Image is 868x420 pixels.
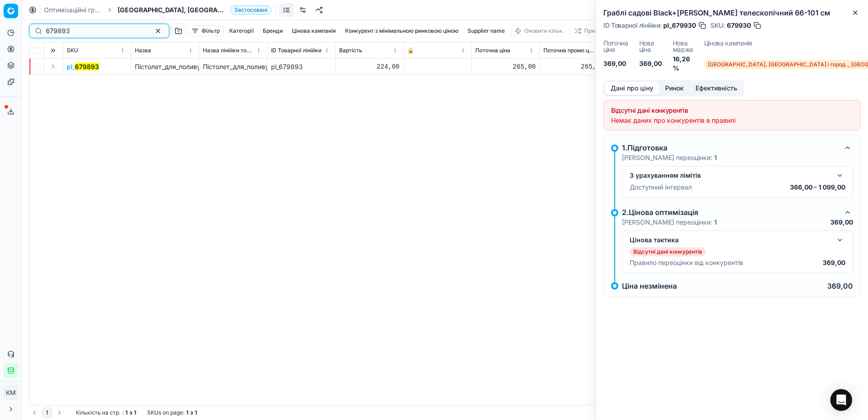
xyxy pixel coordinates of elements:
p: 369,00 [827,282,853,290]
button: pl_679893 [67,62,99,71]
span: Кількість на стр. [76,409,120,416]
span: Назва лінійки товарів [203,47,254,54]
button: Expand [48,61,59,72]
span: Поточна промо ціна [543,47,595,54]
strong: 1 [714,218,717,226]
span: [GEOGRAPHIC_DATA], [GEOGRAPHIC_DATA] і городЗастосовані [118,5,271,15]
span: ID Товарної лінійки [271,47,321,54]
span: Назва [135,47,151,54]
button: Supplier name [464,25,508,36]
button: Дані про ціну [605,82,659,95]
nav: pagination [29,407,65,418]
div: 1.Підготовка [622,142,838,153]
button: Фільтр [187,25,224,36]
span: pl_ [67,62,99,71]
strong: 1 [186,409,188,416]
div: 224,00 [339,62,399,71]
span: КM [4,386,18,400]
div: 2.Цінова оптимізація [622,207,838,218]
button: Конкурент з мінімальною ринковою ціною [341,25,462,36]
span: [GEOGRAPHIC_DATA], [GEOGRAPHIC_DATA] і город [118,5,227,15]
button: 1 [42,407,52,418]
input: Пошук по SKU або назві [46,26,145,35]
p: [PERSON_NAME] переоцінки: [622,218,717,227]
span: SKU [67,47,78,54]
span: ID Товарної лінійки : [603,22,661,29]
strong: 1 [195,409,197,416]
dd: 369,00 [639,59,662,73]
dd: 369,00 [603,59,628,73]
span: pl_679930 [663,21,696,30]
button: Expand all [48,45,59,56]
div: 265,00 [543,62,604,71]
span: SKUs on page : [147,409,184,416]
mark: 679893 [75,63,99,70]
div: : [76,409,136,416]
p: [PERSON_NAME] переоцінки: [622,153,717,162]
div: З урахуванням лімітів [630,171,831,180]
h2: Граблі садові Black+[PERSON_NAME] телескопічний 66-101 см [603,7,861,18]
button: Go to previous page [29,407,40,418]
span: Поточна ціна [475,47,510,54]
span: Застосовані [230,5,271,15]
button: КM [4,385,18,400]
p: Ціна незмінена [622,282,677,290]
button: Ефективність [690,82,743,95]
strong: 1 [714,154,717,161]
strong: 1 [125,409,128,416]
a: Оптимізаційні групи [44,5,102,15]
div: Відсутні дані конкурентів [611,106,853,115]
span: Пістолет_для_поливу_Kinzo_Garden_38х6.5х10_см [135,63,288,70]
p: Доступний інтервал [630,183,692,192]
span: 🔒 [407,47,414,54]
button: Категорії [226,25,257,36]
p: 369,00 [823,258,845,267]
button: Цінова кампанія [288,25,340,36]
div: Open Intercom Messenger [830,389,852,411]
strong: з [129,409,132,416]
div: 265,00 [475,62,536,71]
div: Немає даних про конкурентів в правилі [611,116,853,125]
nav: breadcrumb [44,5,271,15]
span: Вартість [339,47,362,54]
strong: 1 [134,409,136,416]
button: Ринок [659,82,690,95]
span: 679930 [727,21,751,30]
p: Правило переоцінки від конкурентів [630,258,743,267]
div: Пістолет_для_поливу_Kinzo_Garden_38х6.5х10_см [203,62,263,71]
strong: з [190,409,193,416]
dt: Нова маржа [673,40,693,53]
div: pl_679893 [271,62,331,71]
button: Оновити кільк. [510,25,568,36]
p: Відсутні дані конкурентів [633,248,702,255]
p: 366,00 - 1 099,00 [790,183,845,192]
div: Цінова тактика [630,235,831,245]
button: Go to next page [54,407,65,418]
dt: Поточна ціна [603,40,628,57]
p: 369,00 [830,218,853,227]
dt: Нова ціна [639,40,662,57]
button: Бренди [259,25,286,36]
dd: 16,26 % [673,55,693,73]
button: Призначити [570,25,620,36]
span: SKU : [710,22,725,29]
